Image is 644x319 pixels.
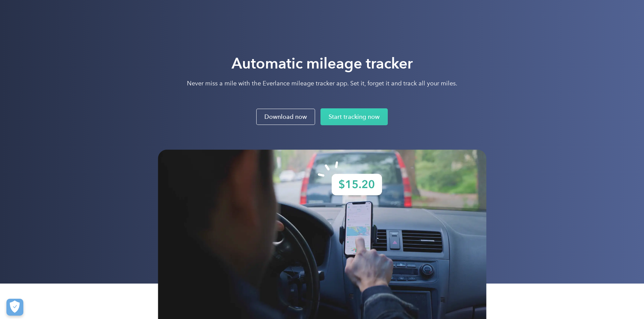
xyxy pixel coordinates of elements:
[6,299,23,316] button: Cookies Settings
[187,54,457,73] h1: Automatic mileage tracker
[320,108,388,125] a: Start tracking now
[256,109,315,125] a: Download now
[187,79,457,87] p: Never miss a mile with the Everlance mileage tracker app. Set it, forget it and track all your mi...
